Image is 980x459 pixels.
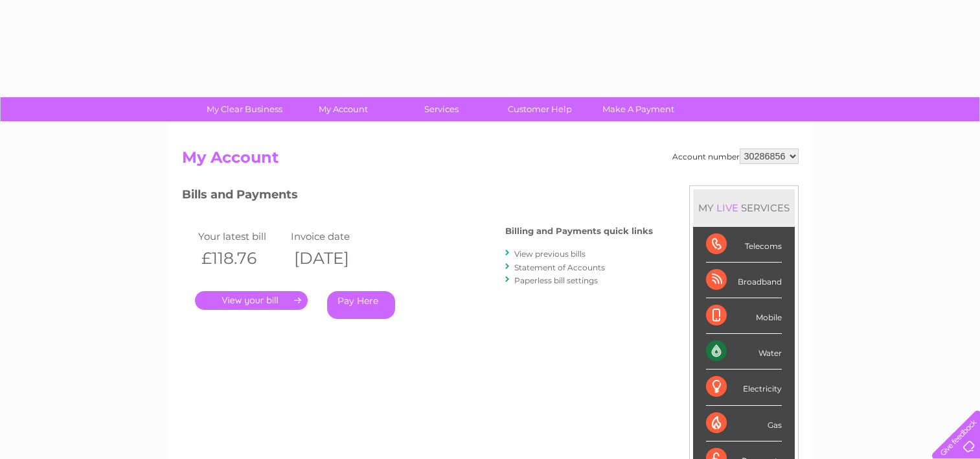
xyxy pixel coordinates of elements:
[514,249,586,259] a: View previous bills
[182,185,653,208] h3: Bills and Payments
[486,97,593,121] a: Customer Help
[672,148,799,164] div: Account number
[327,291,395,319] a: Pay Here
[514,263,605,272] a: Statement of Accounts
[714,202,741,214] div: LIVE
[195,245,288,272] th: £118.76
[706,370,782,405] div: Electricity
[693,189,795,226] div: MY SERVICES
[195,228,288,245] td: Your latest bill
[505,226,653,236] h4: Billing and Payments quick links
[182,148,799,173] h2: My Account
[514,276,598,285] a: Paperless bill settings
[706,334,782,370] div: Water
[288,228,381,245] td: Invoice date
[191,97,298,121] a: My Clear Business
[706,406,782,441] div: Gas
[288,245,381,272] th: [DATE]
[706,263,782,298] div: Broadband
[290,97,396,121] a: My Account
[388,97,495,121] a: Services
[706,227,782,263] div: Telecoms
[585,97,692,121] a: Make A Payment
[706,298,782,334] div: Mobile
[195,291,308,310] a: .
